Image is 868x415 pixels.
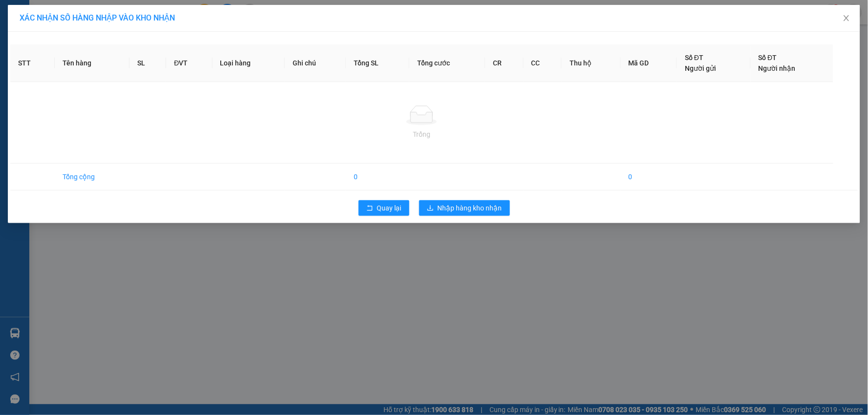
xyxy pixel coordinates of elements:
[346,164,409,190] td: 0
[427,205,434,212] span: download
[359,200,409,216] button: rollbackQuay lại
[129,44,166,82] th: SL
[18,129,826,140] div: Trống
[20,13,175,22] span: XÁC NHẬN SỐ HÀNG NHẬP VÀO KHO NHẬN
[377,203,402,213] span: Quay lại
[419,200,510,216] button: downloadNhập hàng kho nhận
[685,54,703,62] span: Số ĐT
[10,44,55,82] th: STT
[843,14,850,22] span: close
[621,164,677,190] td: 0
[285,44,346,82] th: Ghi chú
[409,44,485,82] th: Tổng cước
[485,44,523,82] th: CR
[524,44,562,82] th: CC
[685,64,716,72] span: Người gửi
[55,44,129,82] th: Tên hàng
[166,44,212,82] th: ĐVT
[366,205,373,212] span: rollback
[212,44,285,82] th: Loại hàng
[759,54,777,62] span: Số ĐT
[438,203,502,213] span: Nhập hàng kho nhận
[833,5,860,32] button: Close
[346,44,409,82] th: Tổng SL
[621,44,677,82] th: Mã GD
[562,44,621,82] th: Thu hộ
[759,64,796,72] span: Người nhận
[55,164,129,190] td: Tổng cộng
